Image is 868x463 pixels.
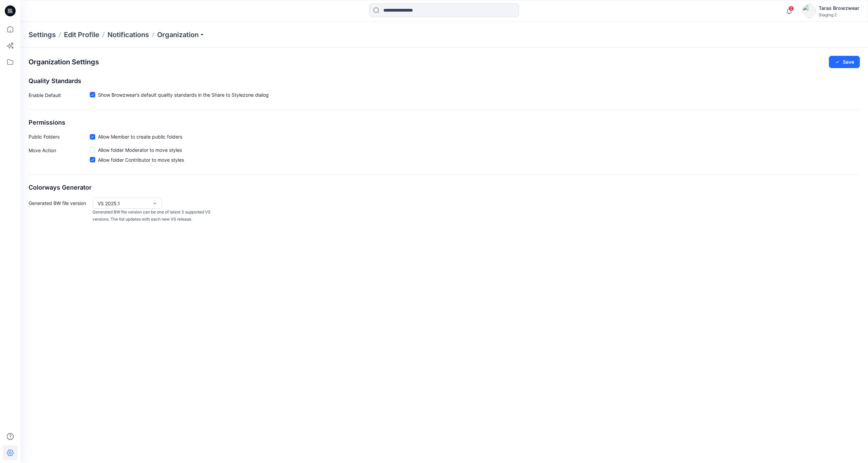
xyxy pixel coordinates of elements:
[107,30,149,39] a: Notifications
[64,30,99,39] a: Edit Profile
[98,91,269,98] span: Show Browzwear’s default quality standards in the Share to Stylezone dialog
[29,91,90,101] p: Enable Default
[29,198,90,223] p: Generated BW file version
[29,76,860,86] p: Quality Standards
[802,4,816,18] img: eyJhbGciOiJIUzI1NiIsImtpZCI6IjAiLCJzbHQiOiJzZXMiLCJ0eXAiOiJKV1QifQ.eyJkYXRhIjp7InR5cGUiOiJzdG9yYW...
[29,58,99,66] h4: Organization Settings
[98,133,182,140] span: Allow Member to create public folders
[29,146,90,166] p: Move Action
[819,4,859,12] div: Taras Browzwear
[98,200,149,207] div: VS 2025.1
[29,183,860,192] p: Colorways Generator
[98,156,184,163] span: Allow folder Contributor to move styles
[802,4,859,18] button: Taras BrowzwearStaging 2
[29,133,90,141] p: Public Folders
[788,6,794,11] span: 2
[98,146,182,154] span: Allow folder Moderator to move styles
[829,56,860,68] button: Save
[157,30,205,39] button: Organization
[29,118,860,127] p: Permissions
[93,209,214,223] p: Generated BW file version can be one of latest 3 supported VS versions. The list updates with eac...
[819,12,859,17] div: Staging 2
[29,30,56,39] p: Settings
